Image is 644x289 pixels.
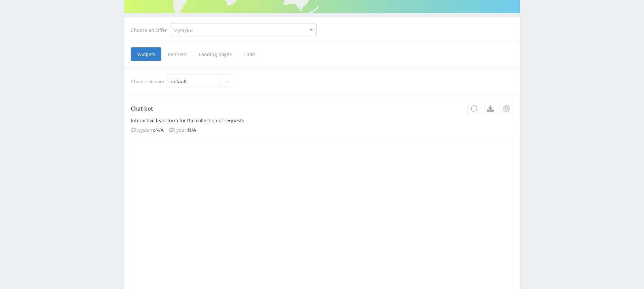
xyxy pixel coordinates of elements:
[193,47,238,61] span: Landing pages
[131,127,154,133] span: CR system
[131,127,164,133] li: : N/A
[131,75,513,88] div: Choose stream
[169,127,186,133] span: CR your
[131,28,170,33] div: Choose an Offer
[484,102,497,115] a: Download
[131,102,513,115] p: Chat-bot
[169,127,196,133] li: : N/A
[161,47,193,61] span: Banners
[131,118,513,123] p: Interactive lead-form for the collection of requests
[238,47,262,61] span: Links
[500,102,513,115] button: Settings
[131,47,161,61] span: Widgets
[468,102,481,115] button: Update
